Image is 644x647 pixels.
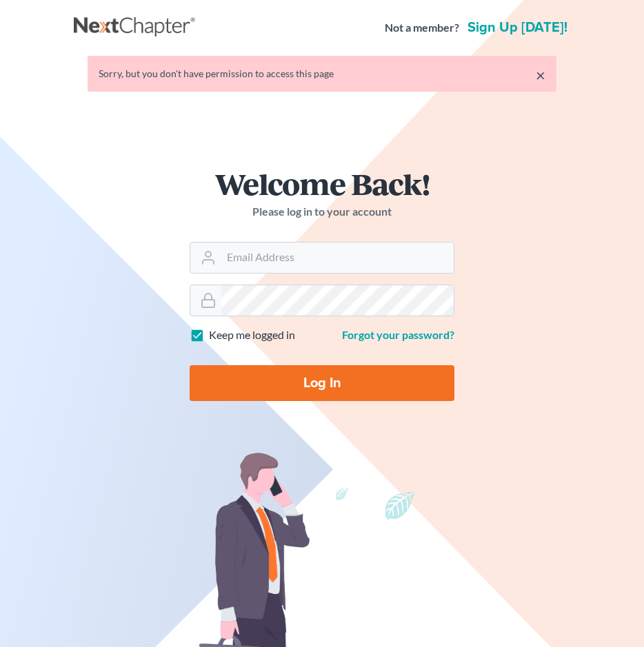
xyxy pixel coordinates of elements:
p: Please log in to your account [190,204,454,220]
input: Email Address [221,243,454,273]
a: Sign up [DATE]! [465,21,570,34]
strong: Not a member? [385,20,459,36]
h1: Welcome Back! [190,169,454,198]
label: Keep me logged in [209,327,295,343]
a: Forgot your password? [342,328,454,341]
div: Sorry, but you don't have permission to access this page [99,67,545,81]
input: Log In [190,365,454,401]
a: × [536,67,545,83]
